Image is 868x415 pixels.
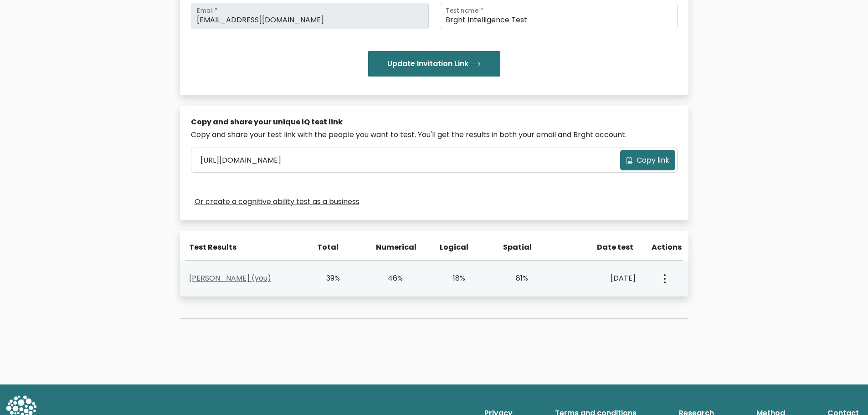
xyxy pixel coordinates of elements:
[637,155,669,166] span: Copy link
[565,273,636,284] div: [DATE]
[191,117,678,128] div: Copy and share your unique IQ test link
[567,242,641,253] div: Date test
[189,242,302,253] div: Test Results
[440,242,466,253] div: Logical
[313,242,339,253] div: Total
[195,196,360,207] a: Or create a cognitive ability test as a business
[502,273,528,284] div: 81%
[191,129,678,140] div: Copy and share your test link with the people you want to test. You'll get the results in both yo...
[503,242,529,253] div: Spatial
[368,51,500,77] button: Update Invitation Link
[652,242,683,253] div: Actions
[440,273,466,284] div: 18%
[620,150,675,170] button: Copy link
[314,273,340,284] div: 39%
[376,242,402,253] div: Numerical
[440,3,678,29] input: Test name
[377,273,403,284] div: 46%
[189,273,271,283] a: [PERSON_NAME] (you)
[191,3,429,29] input: Email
